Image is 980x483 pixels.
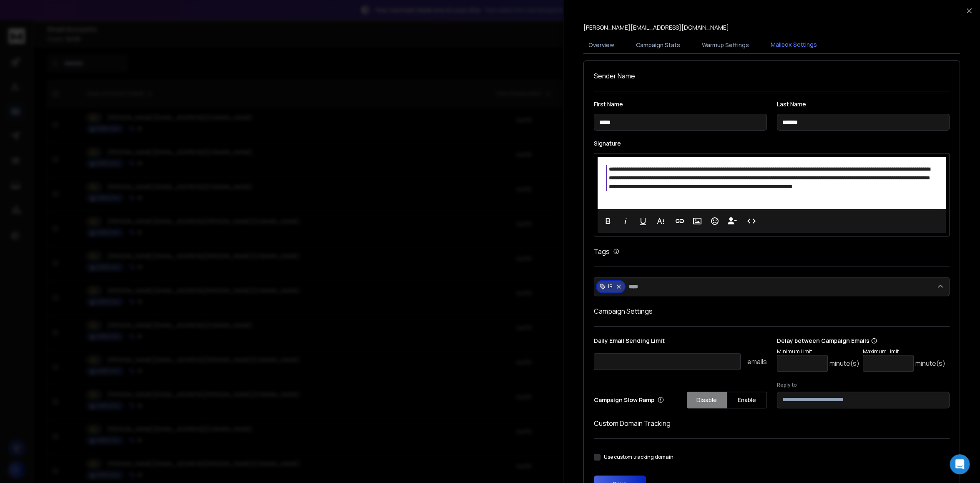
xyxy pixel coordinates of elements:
button: Insert Image (Ctrl+P) [689,213,705,229]
button: Insert Link (Ctrl+K) [672,213,688,229]
label: Last Name [777,101,950,107]
button: Code View [744,213,759,229]
p: minute(s) [915,358,945,368]
button: Warmup Settings [697,36,754,54]
h1: Tags [594,247,610,257]
p: Daily Email Sending Limit [594,337,767,348]
h1: Sender Name [594,71,950,81]
p: Campaign Slow Ramp [594,396,664,404]
label: Use custom tracking domain [604,454,673,460]
p: 1B [608,283,612,290]
p: emails [747,357,767,367]
label: Signature [594,141,950,146]
button: Enable [727,392,767,408]
label: Reply to [777,382,950,388]
button: Mailbox Settings [766,35,822,55]
p: Maximum Limit [863,348,945,355]
p: Delay between Campaign Emails [777,337,945,345]
p: [PERSON_NAME][EMAIL_ADDRESS][DOMAIN_NAME] [583,23,729,32]
button: Disable [687,392,727,408]
div: Open Intercom Messenger [950,454,970,474]
h1: Campaign Settings [594,306,950,316]
button: Insert Unsubscribe Link [724,213,740,229]
button: Emoticons [707,213,723,229]
p: Minimum Limit [777,348,859,355]
label: First Name [594,101,767,107]
button: Overview [583,36,619,54]
button: More Text [653,213,668,229]
h1: Custom Domain Tracking [594,418,950,428]
p: minute(s) [829,358,859,368]
button: Bold (Ctrl+B) [600,213,616,229]
button: Italic (Ctrl+I) [618,213,633,229]
button: Underline (Ctrl+U) [635,213,651,229]
button: Campaign Stats [631,36,685,54]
